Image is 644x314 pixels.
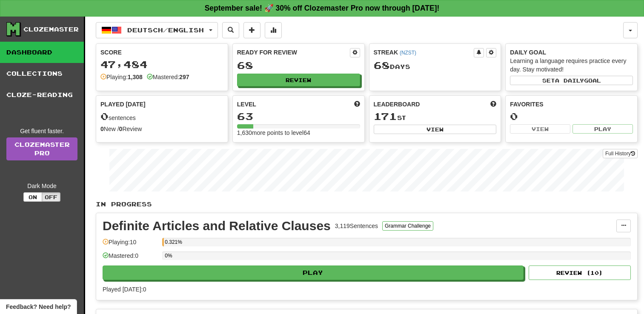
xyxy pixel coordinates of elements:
[127,26,204,34] span: Deutsch / English
[100,48,223,57] div: Score
[510,124,570,134] button: View
[100,126,104,132] strong: 0
[100,125,223,133] div: New / Review
[382,221,433,231] button: Grammar Challenge
[205,4,440,12] strong: September sale! 🚀 30% off Clozemaster Pro now through [DATE]!
[6,137,77,160] a: ClozemasterPro
[374,111,497,122] div: st
[510,57,633,74] div: Learning a language requires practice every day. Stay motivated!
[6,303,71,311] span: Open feedback widget
[103,265,524,280] button: Play
[128,74,143,80] strong: 1,308
[237,100,256,108] span: Level
[490,100,496,108] span: This week in points, UTC
[237,48,350,57] div: Ready for Review
[100,100,146,108] span: Played [DATE]
[237,74,360,86] button: Review
[354,100,360,108] span: Score more points to level up
[374,100,420,108] span: Leaderboard
[374,60,497,71] div: Day s
[237,60,360,71] div: 68
[374,48,474,57] div: Streak
[103,238,158,252] div: Playing: 10
[510,48,633,57] div: Daily Goal
[6,182,77,190] div: Dark Mode
[510,76,633,85] button: Seta dailygoal
[603,149,638,158] button: Full History
[572,124,633,134] button: Play
[23,25,79,34] div: Clozemaster
[243,22,260,38] button: Add sentence to collection
[374,125,497,134] button: View
[96,22,218,38] button: Deutsch/English
[96,200,638,208] p: In Progress
[103,220,331,232] div: Definite Articles and Relative Clauses
[103,286,146,293] span: Played [DATE]: 0
[265,22,282,38] button: More stats
[335,222,378,230] div: 3,119 Sentences
[237,111,360,122] div: 63
[103,251,158,265] div: Mastered: 0
[147,73,189,81] div: Mastered:
[100,73,143,81] div: Playing:
[42,192,60,202] button: Off
[400,50,416,56] a: (NZST)
[374,59,390,71] span: 68
[23,192,42,202] button: On
[100,59,223,70] div: 47,484
[374,110,397,122] span: 171
[510,111,633,122] div: 0
[119,126,123,132] strong: 0
[222,22,239,38] button: Search sentences
[179,74,189,80] strong: 297
[100,111,223,122] div: sentences
[555,77,584,83] span: a daily
[6,127,77,135] div: Get fluent faster.
[100,110,109,122] span: 0
[237,128,360,137] div: 1,630 more points to level 64
[510,100,633,108] div: Favorites
[529,265,631,280] button: Review (10)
